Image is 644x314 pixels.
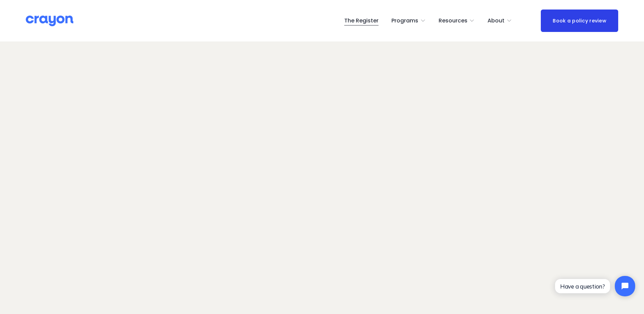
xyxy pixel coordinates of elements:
iframe: Tidio Chat [549,270,641,302]
a: The Register [344,15,379,26]
span: About [487,16,504,26]
a: folder dropdown [487,15,512,26]
img: Crayon [26,15,73,27]
a: folder dropdown [439,15,475,26]
span: Programs [391,16,418,26]
span: Resources [439,16,467,26]
a: folder dropdown [391,15,426,26]
a: Book a policy review [541,10,618,32]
